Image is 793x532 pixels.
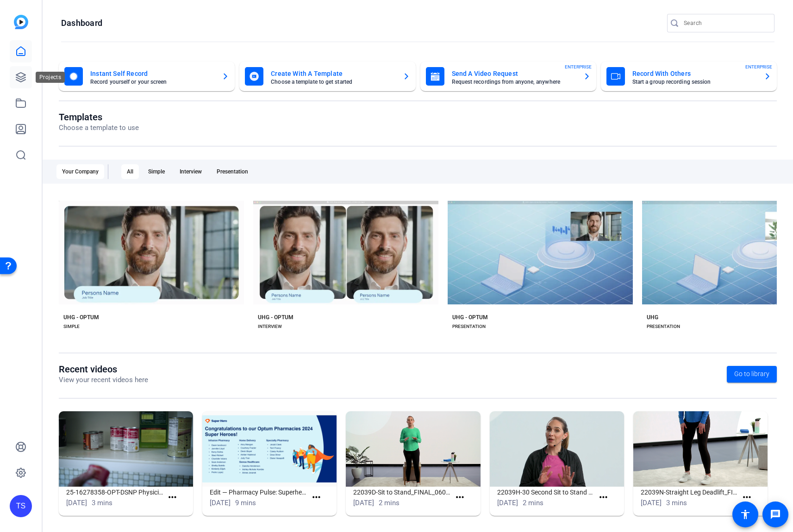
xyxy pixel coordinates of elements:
mat-icon: more_horiz [167,492,178,503]
div: TS [10,495,32,517]
div: Simple [143,164,170,179]
div: SIMPLE [63,323,80,330]
h1: 22039D-Sit to Stand_FINAL_060123 [353,487,450,498]
mat-card-title: Instant Self Record [90,68,214,79]
span: [DATE] [641,499,662,507]
img: Edit — Pharmacy Pulse: Superheroes No Graphics [202,411,337,487]
h1: 22039H-30 Second Sit to Stand Test_FINAL_052323 [497,487,594,498]
mat-card-subtitle: Choose a template to get started [271,79,395,85]
mat-icon: more_horiz [311,492,322,503]
span: [DATE] [353,499,374,507]
img: blue-gradient.svg [14,15,28,29]
p: View your recent videos here [59,375,148,385]
p: Choose a template to use [59,123,139,133]
button: Create With A TemplateChoose a template to get started [239,62,415,91]
span: Go to library [734,369,769,379]
mat-card-title: Send A Video Request [452,68,576,79]
h1: Edit — Pharmacy Pulse: Superheroes No Graphics [210,487,306,498]
div: Presentation [211,164,254,179]
span: 3 mins [666,499,687,507]
mat-card-subtitle: Start a group recording session [632,79,756,85]
mat-card-subtitle: Request recordings from anyone, anywhere [452,79,576,85]
mat-card-subtitle: Record yourself or your screen [90,79,214,85]
div: Projects [36,72,65,83]
span: ENTERPRISE [565,63,592,70]
span: 9 mins [235,499,256,507]
h1: Recent videos [59,364,148,375]
h1: 22039N-Straight Leg Deadlift_FINAL_060123 [641,487,737,498]
button: Record With OthersStart a group recording sessionENTERPRISE [601,62,777,91]
img: 22039H-30 Second Sit to Stand Test_FINAL_052323 [490,411,624,487]
h1: Dashboard [61,18,102,29]
mat-icon: accessibility [740,509,751,520]
img: 22039N-Straight Leg Deadlift_FINAL_060123 [633,411,768,487]
span: [DATE] [210,499,231,507]
mat-card-title: Create With A Template [271,68,395,79]
img: 25-16278358-OPT-DSNP Physicians-20250617 [59,411,193,487]
div: PRESENTATION [647,323,680,330]
mat-icon: message [770,509,781,520]
div: All [121,164,139,179]
mat-icon: more_horiz [598,492,609,503]
a: Go to library [727,366,777,383]
span: 2 mins [523,499,543,507]
div: Your Company [56,164,104,179]
div: INTERVIEW [258,323,282,330]
img: 22039D-Sit to Stand_FINAL_060123 [346,411,480,487]
span: [DATE] [66,499,87,507]
mat-icon: more_horiz [454,492,466,503]
h1: 25-16278358-OPT-DSNP Physicians-20250617 [66,487,163,498]
span: 2 mins [379,499,400,507]
button: Instant Self RecordRecord yourself or your screen [59,62,235,91]
div: PRESENTATION [452,323,486,330]
span: [DATE] [497,499,518,507]
mat-card-title: Record With Others [632,68,756,79]
input: Search [684,18,767,29]
div: UHG - OPTUM [452,314,488,321]
div: UHG [647,314,658,321]
mat-icon: more_horiz [741,492,753,503]
div: UHG - OPTUM [258,314,293,321]
div: Interview [174,164,207,179]
span: ENTERPRISE [745,63,772,70]
button: Send A Video RequestRequest recordings from anyone, anywhereENTERPRISE [420,62,596,91]
h1: Templates [59,111,139,123]
div: UHG - OPTUM [63,314,99,321]
span: 3 mins [92,499,112,507]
